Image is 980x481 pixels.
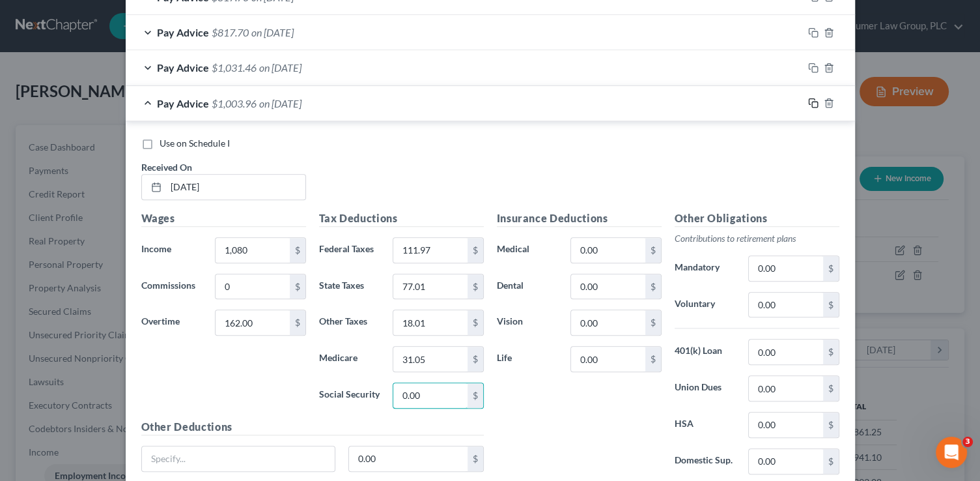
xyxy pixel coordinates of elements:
span: Use on Schedule I [160,138,230,149]
input: 0.00 [749,340,822,364]
input: Specify... [142,446,335,471]
span: $817.70 [212,26,249,38]
div: $ [468,238,483,263]
div: $ [290,310,305,335]
div: $ [645,238,661,263]
input: 0.00 [749,293,822,317]
h5: Insurance Deductions [497,211,662,227]
div: $ [823,376,839,401]
input: 0.00 [749,449,822,474]
div: $ [823,293,839,317]
input: 0.00 [216,274,289,299]
label: HSA [668,412,742,438]
label: 401(k) Loan [668,339,742,365]
h5: Other Deductions [141,419,484,435]
input: 0.00 [571,347,645,372]
span: Pay Advice [157,26,209,38]
label: Vision [490,310,565,336]
label: State Taxes [313,274,387,300]
div: $ [645,310,661,335]
iframe: Intercom live chat [936,437,967,468]
div: $ [823,449,839,474]
div: $ [823,340,839,364]
label: Life [490,346,565,372]
label: Other Taxes [313,310,387,336]
div: $ [645,274,661,299]
div: $ [645,347,661,372]
input: 0.00 [216,310,289,335]
span: on [DATE] [259,61,301,74]
div: $ [468,347,483,372]
div: $ [290,274,305,299]
div: $ [468,383,483,408]
input: 0.00 [393,383,467,408]
input: 0.00 [216,238,289,263]
span: Pay Advice [157,97,209,109]
div: $ [468,274,483,299]
h5: Other Obligations [675,211,839,227]
input: 0.00 [393,238,467,263]
div: $ [290,238,305,263]
input: MM/DD/YYYY [166,175,305,199]
span: $1,003.96 [212,97,257,109]
input: 0.00 [393,310,467,335]
input: 0.00 [349,446,468,471]
input: 0.00 [393,274,467,299]
h5: Wages [141,211,306,227]
span: Pay Advice [157,61,209,74]
div: $ [468,446,483,471]
label: Domestic Sup. [668,448,742,474]
div: $ [823,256,839,281]
input: 0.00 [571,274,645,299]
span: 3 [962,437,973,447]
input: 0.00 [749,256,822,281]
p: Contributions to retirement plans [675,232,839,245]
label: Voluntary [668,292,742,318]
input: 0.00 [571,310,645,335]
label: Federal Taxes [313,237,387,263]
label: Social Security [313,383,387,409]
label: Medical [490,237,565,263]
span: Received On [141,162,192,173]
div: $ [468,310,483,335]
input: 0.00 [749,413,822,437]
label: Commissions [135,274,209,300]
h5: Tax Deductions [319,211,484,227]
label: Overtime [135,310,209,336]
label: Medicare [313,346,387,372]
span: on [DATE] [251,26,294,38]
input: 0.00 [571,238,645,263]
input: 0.00 [393,347,467,372]
span: $1,031.46 [212,61,257,74]
div: $ [823,413,839,437]
input: 0.00 [749,376,822,401]
span: Income [141,243,171,254]
label: Dental [490,274,565,300]
label: Mandatory [668,255,742,282]
span: on [DATE] [259,97,301,109]
label: Union Dues [668,375,742,401]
